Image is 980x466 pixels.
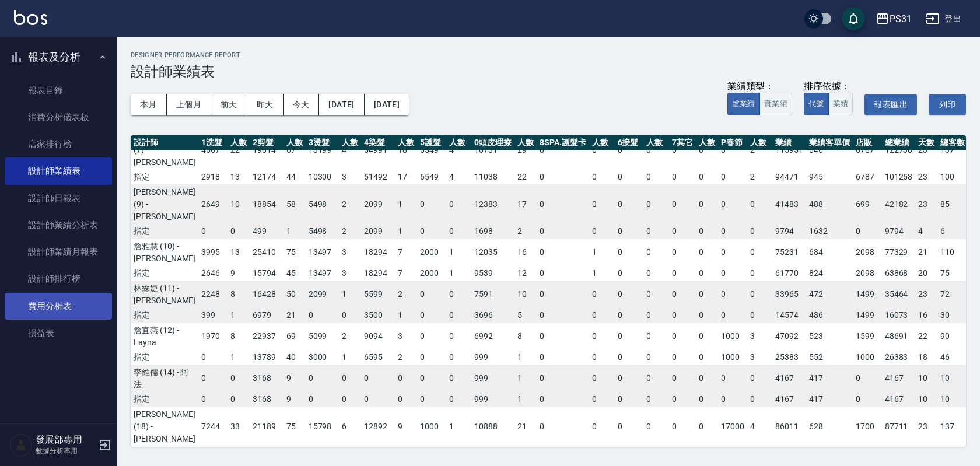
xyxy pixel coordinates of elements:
[131,170,198,185] td: 指定
[250,323,283,350] td: 22937
[643,135,669,150] th: 人數
[615,308,644,323] td: 0
[747,323,773,350] td: 3
[5,212,112,239] a: 設計師業績分析表
[471,350,514,365] td: 999
[759,93,792,115] button: 實業績
[306,350,339,365] td: 3000
[669,281,696,308] td: 0
[589,184,615,224] td: 0
[446,350,472,365] td: 0
[471,184,514,224] td: 12383
[283,184,306,224] td: 58
[643,323,669,350] td: 0
[615,266,644,281] td: 0
[696,266,718,281] td: 0
[882,170,916,185] td: 101258
[228,239,250,266] td: 13
[446,224,472,239] td: 0
[747,308,773,323] td: 0
[669,224,696,239] td: 0
[395,266,417,281] td: 7
[5,239,112,265] a: 設計師業績月報表
[339,350,361,365] td: 1
[306,239,339,266] td: 13497
[747,135,773,150] th: 人數
[5,42,112,72] button: 報表及分析
[853,224,882,239] td: 0
[361,266,395,281] td: 18294
[772,224,806,239] td: 9794
[937,224,968,239] td: 6
[250,350,283,365] td: 13789
[589,239,615,266] td: 1
[319,94,364,115] button: [DATE]
[937,184,968,224] td: 85
[339,184,361,224] td: 2
[198,170,228,185] td: 2918
[446,170,472,185] td: 4
[915,281,937,308] td: 23
[718,239,747,266] td: 0
[283,94,320,115] button: 今天
[669,323,696,350] td: 0
[643,224,669,239] td: 0
[718,323,747,350] td: 1000
[211,94,247,115] button: 前天
[853,135,882,150] th: 店販
[853,281,882,308] td: 1499
[615,135,644,150] th: 6接髮
[228,135,250,150] th: 人數
[806,239,853,266] td: 684
[915,323,937,350] td: 22
[5,320,112,346] a: 損益表
[915,224,937,239] td: 4
[446,239,472,266] td: 1
[937,308,968,323] td: 30
[361,350,395,365] td: 6595
[198,239,228,266] td: 3995
[718,184,747,224] td: 0
[514,308,537,323] td: 5
[696,170,718,185] td: 0
[643,350,669,365] td: 0
[804,93,829,115] button: 代號
[882,281,916,308] td: 35464
[643,239,669,266] td: 0
[806,281,853,308] td: 472
[283,308,306,323] td: 21
[339,323,361,350] td: 2
[772,266,806,281] td: 61770
[361,224,395,239] td: 2099
[417,281,446,308] td: 0
[727,80,792,93] div: 業績類型：
[718,281,747,308] td: 0
[828,93,853,115] button: 業績
[247,94,283,115] button: 昨天
[696,308,718,323] td: 0
[718,224,747,239] td: 0
[915,266,937,281] td: 20
[915,184,937,224] td: 23
[250,170,283,185] td: 12174
[14,10,47,25] img: Logo
[5,185,112,212] a: 設計師日報表
[306,135,339,150] th: 3燙髮
[589,266,615,281] td: 1
[615,239,644,266] td: 0
[514,239,537,266] td: 16
[537,323,589,350] td: 0
[806,135,853,150] th: 業績客單價
[937,323,968,350] td: 90
[471,239,514,266] td: 12035
[471,281,514,308] td: 7591
[514,281,537,308] td: 10
[514,266,537,281] td: 12
[339,281,361,308] td: 1
[669,239,696,266] td: 0
[537,135,589,150] th: 8SPA.護髮卡
[131,266,198,281] td: 指定
[643,266,669,281] td: 0
[250,239,283,266] td: 25410
[131,94,167,115] button: 本月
